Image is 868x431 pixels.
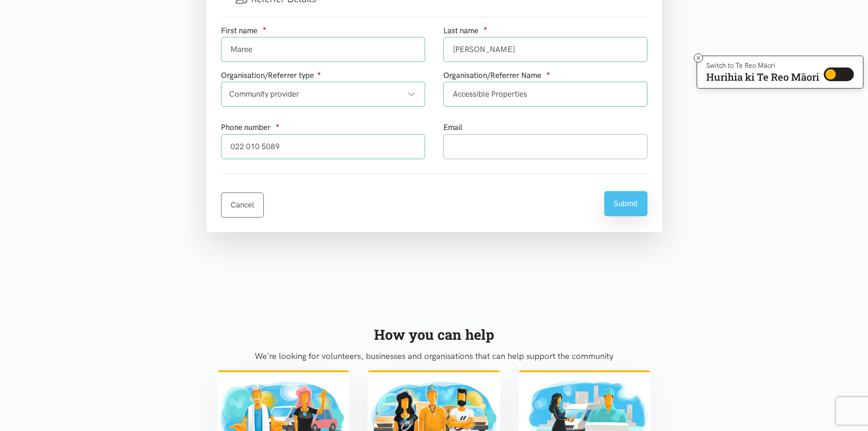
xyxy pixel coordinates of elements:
label: First name [221,25,257,37]
label: Email [443,121,462,134]
div: Organisation/Referrer type [221,69,425,82]
sup: ● [276,122,280,129]
sup: ● [318,70,321,77]
sup: ● [263,25,267,31]
p: We're looking for volunteers, businesses and organisations that can help support the community [217,349,651,363]
a: Cancel [221,192,264,218]
p: Switch to Te Reo Māori [706,63,819,68]
sup: ● [547,70,550,77]
div: How you can help [217,323,651,346]
sup: ● [484,25,488,31]
button: Submit [604,191,647,216]
label: Organisation/Referrer Name [443,69,541,82]
label: Phone number [221,121,271,134]
p: Hurihia ki Te Reo Māori [706,73,819,81]
div: Community provider [229,88,416,100]
label: Last name [443,25,478,37]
